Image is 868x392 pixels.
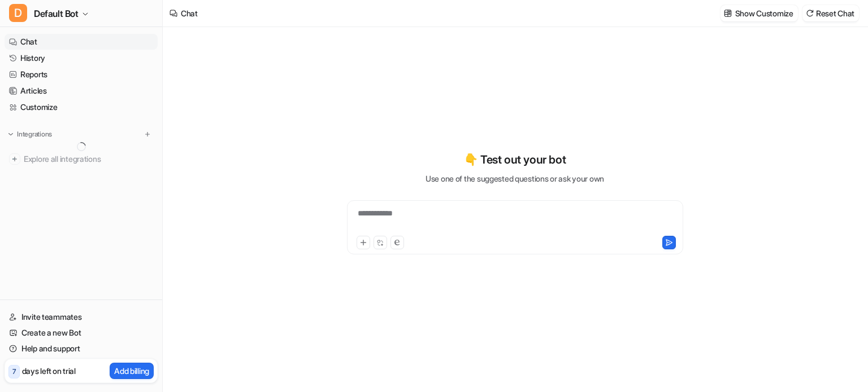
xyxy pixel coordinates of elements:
img: reset [806,9,814,17]
div: Chat [181,7,198,19]
button: Reset Chat [802,5,859,21]
button: Show Customize [721,5,798,21]
img: menu_add.svg [144,130,151,138]
a: Explore all integrations [5,151,158,167]
button: Integrations [5,129,55,140]
p: 7 [12,367,16,377]
a: History [5,50,158,66]
a: Customize [5,99,158,115]
span: D [9,4,27,22]
img: expand menu [7,130,15,138]
span: Explore all integrations [24,150,153,168]
a: Invite teammates [5,309,158,325]
span: Default Bot [34,6,79,21]
a: Reports [5,67,158,82]
img: explore all integrations [9,153,20,165]
a: Help and support [5,341,158,356]
p: Show Customize [735,7,793,19]
a: Articles [5,83,158,99]
p: Use one of the suggested questions or ask your own [426,173,604,184]
p: 👇 Test out your bot [464,151,566,168]
p: days left on trial [22,365,76,377]
button: Add billing [110,363,154,379]
img: customize [724,9,732,17]
a: Chat [5,34,158,50]
p: Integrations [17,130,52,139]
a: Create a new Bot [5,325,158,341]
p: Add billing [114,365,149,377]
